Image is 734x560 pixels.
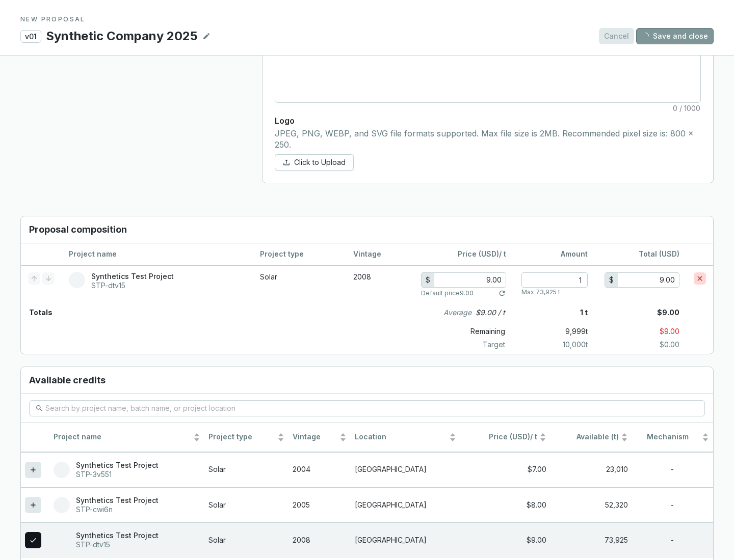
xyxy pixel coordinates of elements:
[21,216,713,243] h3: Proposal composition
[632,452,713,487] td: -
[283,159,290,166] span: upload
[464,536,546,545] div: $9.00
[636,432,700,442] span: Mechanism
[653,31,708,41] span: Save and close
[632,487,713,522] td: -
[355,500,456,510] p: [GEOGRAPHIC_DATA]
[422,273,434,287] div: $
[476,307,505,318] p: $9.00 / t
[458,249,499,258] span: Price (USD)
[275,128,701,150] p: JPEG, PNG, WEBP, and SVG file formats supported. Max file size is 2MB. Recommended pixel size is:...
[513,340,588,350] p: 10,000 t
[513,303,588,322] p: 1 t
[636,28,714,44] button: Save and close
[45,403,690,414] input: Search by project name, batch name, or project location
[640,31,650,41] span: loading
[632,423,713,452] th: Mechanism
[355,465,456,474] p: [GEOGRAPHIC_DATA]
[20,15,714,23] p: NEW PROPOSAL
[346,266,414,303] td: 2008
[204,522,288,557] td: Solar
[76,461,159,470] p: Synthetics Test Project
[422,340,513,350] p: Target
[76,540,159,549] p: STP-dtv15
[54,432,191,442] span: Project name
[91,272,174,281] p: Synthetics Test Project
[443,307,471,318] i: Average
[275,154,354,171] button: Click to Upload
[76,470,159,479] p: STP-3v551
[489,432,530,441] span: Price (USD)
[275,115,701,126] p: Logo
[91,281,174,290] p: STP-dtv15
[550,423,632,452] th: Available (t)
[21,303,53,322] p: Totals
[421,289,474,297] p: Default price 9.00
[253,243,346,266] th: Project type
[21,367,713,394] h3: Available credits
[588,303,713,322] p: $9.00
[464,465,546,474] div: $7.00
[550,452,632,487] td: 23,010
[351,423,460,452] th: Location
[289,452,351,487] td: 2004
[464,500,546,510] div: $8.00
[414,243,513,266] th: / t
[204,452,288,487] td: Solar
[253,266,346,303] td: Solar
[45,27,198,45] p: Synthetic Company 2025
[208,432,275,442] span: Project type
[422,324,513,339] p: Remaining
[521,288,560,296] p: Max 73,925 t
[289,423,351,452] th: Vintage
[555,432,619,442] span: Available (t)
[204,487,288,522] td: Solar
[355,432,447,442] span: Location
[599,28,634,44] button: Cancel
[76,531,159,540] p: Synthetics Test Project
[76,505,159,514] p: STP-cwi6n
[204,423,288,452] th: Project type
[588,340,713,350] p: $0.00
[605,273,618,287] div: $
[76,496,159,505] p: Synthetics Test Project
[293,432,337,442] span: Vintage
[588,324,713,339] p: $9.00
[289,522,351,557] td: 2008
[550,522,632,557] td: 73,925
[20,30,41,43] p: v01
[346,243,414,266] th: Vintage
[513,324,588,339] p: 9,999 t
[632,522,713,557] td: -
[289,487,351,522] td: 2005
[62,243,253,266] th: Project name
[464,432,537,442] span: / t
[639,249,679,258] span: Total (USD)
[550,487,632,522] td: 52,320
[294,157,346,167] span: Click to Upload
[49,423,204,452] th: Project name
[513,243,595,266] th: Amount
[355,536,456,545] p: [GEOGRAPHIC_DATA]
